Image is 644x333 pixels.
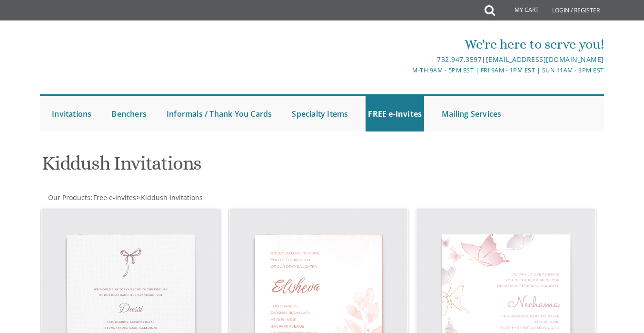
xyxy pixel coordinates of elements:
[141,193,203,202] span: Kiddush Invitations
[50,96,94,131] a: Invitations
[164,96,274,131] a: Informals / Thank You Cards
[228,54,604,65] div: |
[289,96,350,131] a: Specialty Items
[228,65,604,75] div: M-Th 9am - 5pm EST | Fri 9am - 1pm EST | Sun 11am - 3pm EST
[486,55,604,64] a: [EMAIL_ADDRESS][DOMAIN_NAME]
[42,153,411,181] h1: Kiddush Invitations
[109,96,149,131] a: Benchers
[494,1,545,20] a: My Cart
[140,193,203,202] a: Kiddush Invitations
[47,193,90,202] a: Our Products
[92,193,136,202] a: Free e-Invites
[93,193,136,202] span: Free e-Invites
[40,193,322,202] div: :
[439,96,504,131] a: Mailing Services
[136,193,203,202] span: >
[437,55,482,64] a: 732.947.3597
[228,35,604,54] div: We're here to serve you!
[366,96,424,131] a: FREE e-Invites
